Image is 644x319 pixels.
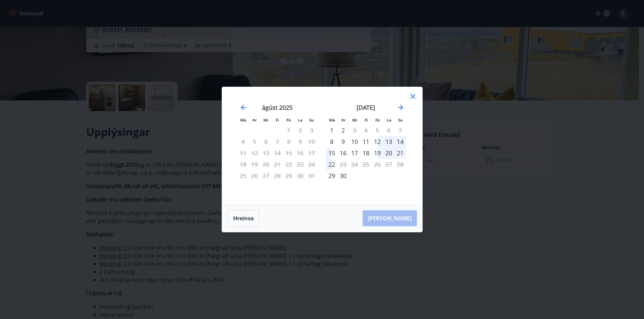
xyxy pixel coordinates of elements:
div: 16 [337,147,349,159]
td: Not available. þriðjudagur, 26. ágúst 2025 [249,170,260,181]
td: Not available. sunnudagur, 28. september 2025 [394,159,406,170]
td: Choose föstudagur, 19. september 2025 as your check-in date. It’s available. [372,147,383,159]
td: Choose miðvikudagur, 10. september 2025 as your check-in date. It’s available. [349,136,360,147]
td: Choose mánudagur, 1. september 2025 as your check-in date. It’s available. [326,125,337,136]
td: Not available. mánudagur, 4. ágúst 2025 [237,136,249,147]
div: Move backward to switch to the previous month. [239,103,248,111]
td: Not available. sunnudagur, 3. ágúst 2025 [306,125,317,136]
td: Not available. fimmtudagur, 7. ágúst 2025 [272,136,283,147]
small: Fö [286,117,291,123]
small: Fi [365,117,368,123]
div: 22 [326,159,337,170]
td: Choose þriðjudagur, 30. september 2025 as your check-in date. It’s available. [337,170,349,181]
td: Not available. fimmtudagur, 28. ágúst 2025 [272,170,283,181]
small: La [298,117,303,123]
strong: [DATE] [357,103,375,111]
td: Not available. mánudagur, 25. ágúst 2025 [237,170,249,181]
td: Choose þriðjudagur, 2. september 2025 as your check-in date. It’s available. [337,125,349,136]
strong: ágúst 2025 [262,103,292,111]
td: Choose föstudagur, 12. september 2025 as your check-in date. It’s available. [372,136,383,147]
div: 15 [326,147,337,159]
td: Not available. fimmtudagur, 21. ágúst 2025 [272,159,283,170]
td: Choose fimmtudagur, 11. september 2025 as your check-in date. It’s available. [360,136,372,147]
td: Choose þriðjudagur, 16. september 2025 as your check-in date. It’s available. [337,147,349,159]
td: Not available. föstudagur, 5. september 2025 [372,125,383,136]
td: Choose þriðjudagur, 9. september 2025 as your check-in date. It’s available. [337,136,349,147]
div: Move forward to switch to the next month. [396,103,405,111]
small: Fö [375,117,380,123]
td: Not available. laugardagur, 23. ágúst 2025 [294,159,306,170]
td: Choose miðvikudagur, 17. september 2025 as your check-in date. It’s available. [349,147,360,159]
td: Not available. föstudagur, 1. ágúst 2025 [283,125,294,136]
div: 11 [360,136,372,147]
td: Not available. laugardagur, 27. september 2025 [383,159,394,170]
td: Choose laugardagur, 13. september 2025 as your check-in date. It’s available. [383,136,394,147]
div: 19 [372,147,383,159]
td: Not available. föstudagur, 8. ágúst 2025 [283,136,294,147]
td: Not available. þriðjudagur, 23. september 2025 [337,159,349,170]
td: Choose sunnudagur, 21. september 2025 as your check-in date. It’s available. [394,147,406,159]
button: Hreinsa [227,210,260,227]
small: Má [240,117,246,123]
td: Not available. laugardagur, 6. september 2025 [383,125,394,136]
div: 17 [349,147,360,159]
td: Not available. mánudagur, 18. ágúst 2025 [237,159,249,170]
div: 18 [360,147,372,159]
td: Choose mánudagur, 15. september 2025 as your check-in date. It’s available. [326,147,337,159]
td: Not available. sunnudagur, 31. ágúst 2025 [306,170,317,181]
td: Choose mánudagur, 29. september 2025 as your check-in date. It’s available. [326,170,337,181]
small: La [387,117,391,123]
td: Not available. miðvikudagur, 13. ágúst 2025 [260,147,272,159]
small: Þr [341,117,345,123]
td: Not available. föstudagur, 22. ágúst 2025 [283,159,294,170]
td: Not available. miðvikudagur, 24. september 2025 [349,159,360,170]
td: Not available. fimmtudagur, 14. ágúst 2025 [272,147,283,159]
small: Su [309,117,314,123]
div: 14 [394,136,406,147]
td: Not available. laugardagur, 9. ágúst 2025 [294,136,306,147]
td: Not available. miðvikudagur, 3. september 2025 [349,125,360,136]
td: Not available. þriðjudagur, 12. ágúst 2025 [249,147,260,159]
div: 9 [337,136,349,147]
td: Not available. laugardagur, 2. ágúst 2025 [294,125,306,136]
div: Calendar [230,95,414,196]
div: Aðeins útritun í boði [337,159,349,170]
td: Choose sunnudagur, 14. september 2025 as your check-in date. It’s available. [394,136,406,147]
td: Choose fimmtudagur, 18. september 2025 as your check-in date. It’s available. [360,147,372,159]
small: Má [329,117,335,123]
td: Not available. föstudagur, 15. ágúst 2025 [283,147,294,159]
td: Not available. þriðjudagur, 5. ágúst 2025 [249,136,260,147]
div: 21 [394,147,406,159]
div: Aðeins innritun í boði [326,125,337,136]
div: 20 [383,147,394,159]
td: Not available. laugardagur, 16. ágúst 2025 [294,147,306,159]
small: Su [398,117,403,123]
div: 13 [383,136,394,147]
div: 12 [372,136,383,147]
td: Not available. sunnudagur, 7. september 2025 [394,125,406,136]
td: Not available. miðvikudagur, 27. ágúst 2025 [260,170,272,181]
small: Fi [276,117,279,123]
small: Þr [253,117,257,123]
td: Choose mánudagur, 8. september 2025 as your check-in date. It’s available. [326,136,337,147]
div: 30 [337,170,349,181]
td: Not available. miðvikudagur, 6. ágúst 2025 [260,136,272,147]
td: Not available. sunnudagur, 10. ágúst 2025 [306,136,317,147]
div: Aðeins innritun í boði [326,170,337,181]
td: Not available. föstudagur, 29. ágúst 2025 [283,170,294,181]
td: Not available. fimmtudagur, 25. september 2025 [360,159,372,170]
td: Choose laugardagur, 20. september 2025 as your check-in date. It’s available. [383,147,394,159]
td: Not available. þriðjudagur, 19. ágúst 2025 [249,159,260,170]
td: Not available. föstudagur, 26. september 2025 [372,159,383,170]
div: Aðeins útritun í boði [349,125,360,136]
td: Not available. sunnudagur, 17. ágúst 2025 [306,147,317,159]
td: Not available. laugardagur, 30. ágúst 2025 [294,170,306,181]
td: Not available. mánudagur, 11. ágúst 2025 [237,147,249,159]
small: Mi [263,117,268,123]
td: Not available. fimmtudagur, 4. september 2025 [360,125,372,136]
td: Not available. miðvikudagur, 20. ágúst 2025 [260,159,272,170]
div: 2 [337,125,349,136]
div: Aðeins innritun í boði [326,136,337,147]
td: Choose mánudagur, 22. september 2025 as your check-in date. It’s available. [326,159,337,170]
small: Mi [352,117,357,123]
